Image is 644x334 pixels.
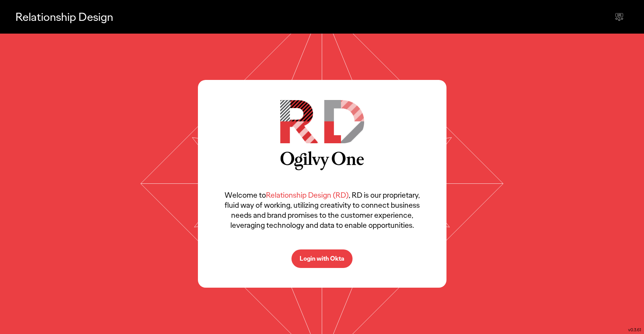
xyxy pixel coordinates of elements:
button: Login with Okta [291,249,353,268]
span: Relationship Design (RD) [266,190,349,200]
p: Relationship Design [15,9,113,25]
p: Welcome to , RD is our proprietary, fluid way of working, utilizing creativity to connect busines... [221,190,423,230]
p: Login with Okta [300,256,344,262]
div: Send feedback [610,8,629,26]
img: RD Logo [280,100,364,143]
